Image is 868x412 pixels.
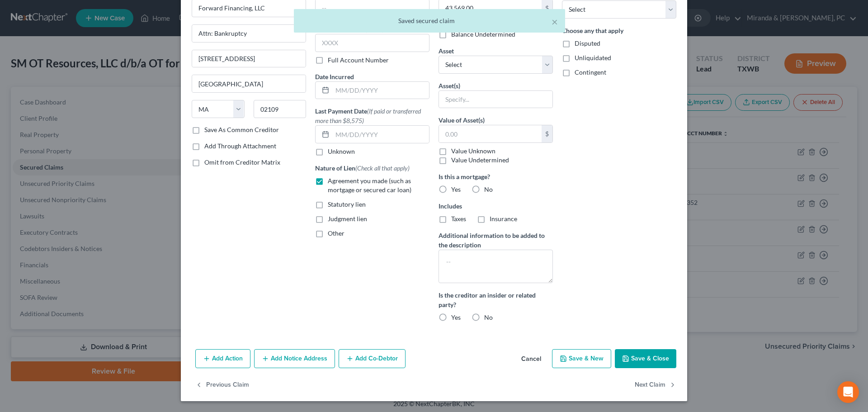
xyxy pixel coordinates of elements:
span: Statutory lien [328,200,366,208]
input: MM/DD/YYYY [332,126,429,143]
label: Is the creditor an insider or related party? [439,290,553,309]
span: Yes [451,313,461,321]
button: Add Action [195,349,250,368]
label: Value of Asset(s) [439,115,485,125]
span: Agreement you made (such as mortgage or secured car loan) [328,177,411,194]
span: Contingent [575,68,606,76]
label: Save As Common Creditor [204,125,279,134]
input: XXXX [315,34,429,52]
button: Save & Close [615,349,676,368]
button: Add Co-Debtor [339,349,406,368]
input: Enter zip... [254,100,307,118]
span: Insurance [490,215,517,223]
label: Additional information to be added to the description [439,231,553,250]
label: Value Unknown [451,147,495,156]
span: Other [328,229,344,237]
div: Saved secured claim [301,16,558,25]
span: Judgment lien [328,215,367,223]
label: Add Through Attachment [204,142,276,151]
span: (If paid or transferred more than $8,575) [315,107,421,124]
span: Taxes [451,215,466,223]
span: Asset [439,47,454,55]
label: Value Undetermined [451,156,509,165]
button: Previous Claim [195,375,249,394]
input: Specify... [439,91,552,108]
input: MM/DD/YYYY [332,82,429,99]
label: Nature of Lien [315,163,410,173]
label: Full Account Number [328,56,389,65]
span: Omit from Creditor Matrix [204,158,280,166]
label: Asset(s) [439,81,460,90]
label: Unknown [328,147,355,156]
button: Cancel [514,350,548,368]
label: Is this a mortgage? [439,172,553,181]
span: Unliquidated [575,54,611,62]
span: No [484,185,493,193]
input: 0.00 [439,125,542,142]
input: Enter city... [192,75,306,92]
div: Open Intercom Messenger [837,381,859,403]
label: Last Payment Date [315,106,429,125]
span: Disputed [575,39,600,47]
span: No [484,313,493,321]
button: Add Notice Address [254,349,335,368]
button: × [552,16,558,27]
input: Apt, Suite, etc... [192,50,306,67]
label: Includes [439,201,553,211]
span: (Check all that apply) [355,164,410,172]
div: $ [542,125,552,142]
button: Next Claim [635,375,676,394]
span: Yes [451,185,461,193]
label: Date Incurred [315,72,354,81]
button: Save & New [552,349,611,368]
